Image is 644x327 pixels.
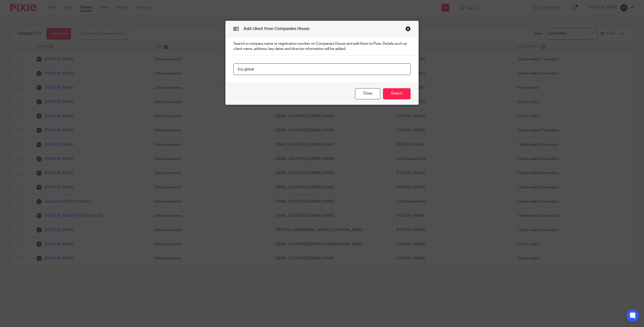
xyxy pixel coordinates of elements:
button: Close [355,88,380,99]
p: Search a company name or registration number on Companies House and add them to Pixie. Details su... [226,37,418,56]
span: Add client from Companies House [243,27,309,31]
button: Search [383,88,411,99]
button: Close modal [405,26,411,31]
input: Company name or registration number [233,63,411,75]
